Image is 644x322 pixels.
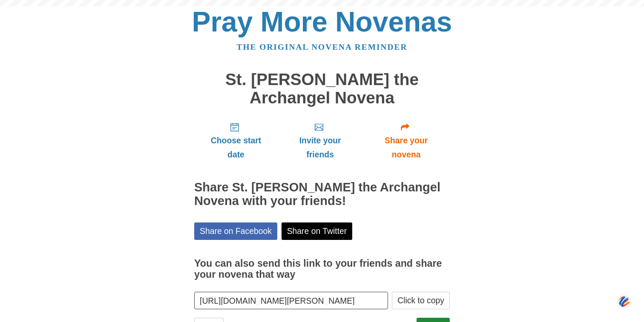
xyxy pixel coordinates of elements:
[392,292,450,309] button: Click to copy
[192,6,452,37] a: Pray More Novenas
[371,134,441,162] span: Share your novena
[203,134,269,162] span: Choose start date
[194,258,450,280] h3: You can also send this link to your friends and share your novena that way
[362,115,450,166] a: Share your novena
[278,115,362,166] a: Invite your friends
[237,43,408,51] a: The original novena reminder
[194,115,278,166] a: Choose start date
[282,222,353,240] a: Share on Twitter
[194,71,450,107] h1: St. [PERSON_NAME] the Archangel Novena
[194,181,450,208] h2: Share St. [PERSON_NAME] the Archangel Novena with your friends!
[286,134,354,162] span: Invite your friends
[617,294,632,309] img: svg+xml;base64,PHN2ZyB3aWR0aD0iNDQiIGhlaWdodD0iNDQiIHZpZXdCb3g9IjAgMCA0NCA0NCIgZmlsbD0ibm9uZSIgeG...
[194,222,277,240] a: Share on Facebook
